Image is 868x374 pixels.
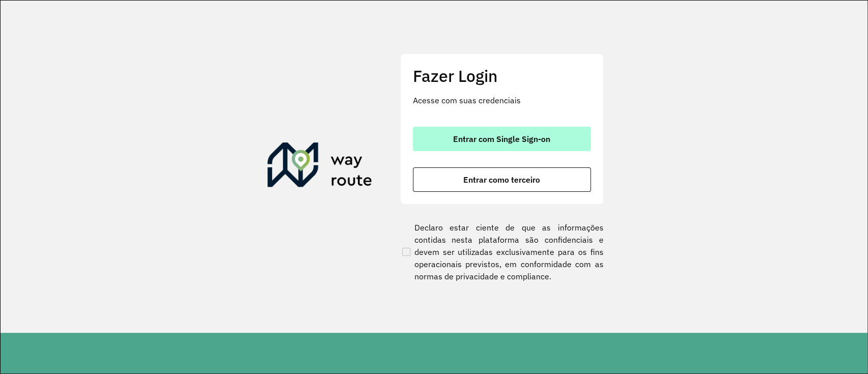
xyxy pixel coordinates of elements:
[413,94,591,106] p: Acesse com suas credenciais
[267,142,372,191] img: Roteirizador AmbevTech
[463,176,540,184] span: Entrar como terceiro
[413,127,591,151] button: button
[400,221,604,282] label: Declaro estar ciente de que as informações contidas nesta plataforma são confidenciais e devem se...
[413,66,591,85] h2: Fazer Login
[453,135,550,143] span: Entrar com Single Sign-on
[413,167,591,192] button: button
